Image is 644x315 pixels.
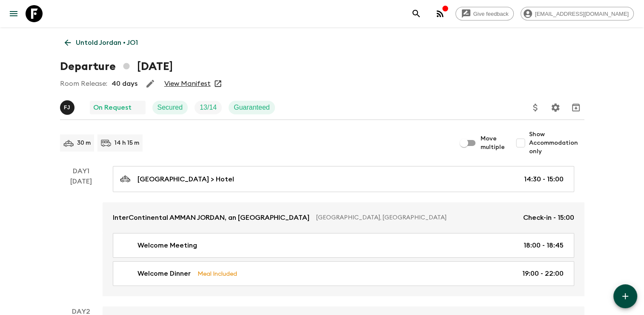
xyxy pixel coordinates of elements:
[527,99,544,116] button: Update Price, Early Bird Discount and Costs
[113,233,574,258] a: Welcome Meeting18:00 - 18:45
[469,11,513,17] span: Give feedback
[234,102,270,113] p: Guaranteed
[547,99,564,116] button: Settings
[164,79,211,88] a: View Manifest
[137,268,191,279] p: Welcome Dinner
[137,240,197,251] p: Welcome Meeting
[60,100,76,115] button: FJ
[524,240,564,251] p: 18:00 - 18:45
[113,166,574,192] a: [GEOGRAPHIC_DATA] > Hotel14:30 - 15:00
[103,202,584,233] a: InterContinental AMMAN JORDAN, an [GEOGRAPHIC_DATA][GEOGRAPHIC_DATA], [GEOGRAPHIC_DATA]Check-in -...
[113,261,574,286] a: Welcome DinnerMeal Included19:00 - 22:00
[455,7,514,20] a: Give feedback
[197,269,237,278] p: Meal Included
[195,101,222,114] div: Trip Fill
[112,79,137,89] p: 40 days
[60,34,143,51] a: Untold Jordan • JO1
[60,166,103,176] p: Day 1
[64,104,70,111] p: F J
[157,102,183,113] p: Secured
[113,213,309,223] p: InterContinental AMMAN JORDAN, an [GEOGRAPHIC_DATA]
[5,5,22,22] button: menu
[408,5,425,22] button: search adventures
[137,174,234,184] p: [GEOGRAPHIC_DATA] > Hotel
[60,103,76,110] span: Fadi Jaber
[60,58,173,75] h1: Departure [DATE]
[93,102,132,113] p: On Request
[76,38,138,48] p: Untold Jordan • JO1
[567,99,584,116] button: Archive (Completed, Cancelled or Unsynced Departures only)
[521,7,634,20] div: [EMAIL_ADDRESS][DOMAIN_NAME]
[200,102,217,113] p: 13 / 14
[523,213,574,223] p: Check-in - 15:00
[316,213,516,222] p: [GEOGRAPHIC_DATA], [GEOGRAPHIC_DATA]
[522,268,564,279] p: 19:00 - 22:00
[529,130,584,156] span: Show Accommodation only
[60,79,107,89] p: Room Release:
[114,139,139,147] p: 14 h 15 m
[77,139,91,147] p: 30 m
[152,101,188,114] div: Secured
[70,176,92,296] div: [DATE]
[524,174,564,184] p: 14:30 - 15:00
[530,11,633,17] span: [EMAIL_ADDRESS][DOMAIN_NAME]
[481,134,505,152] span: Move multiple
